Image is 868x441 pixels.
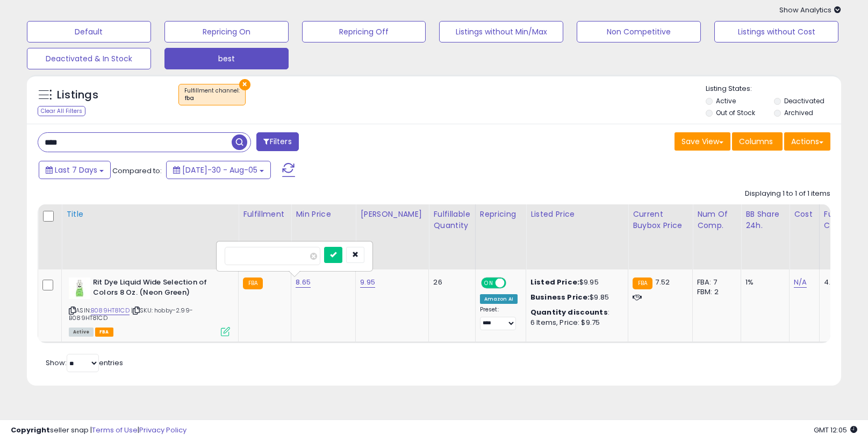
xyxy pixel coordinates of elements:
[243,278,263,289] small: FBA
[11,425,50,435] strong: Copyright
[504,279,521,288] span: OFF
[779,5,841,15] span: Show Analytics
[577,21,701,42] button: Non Competitive
[794,277,807,288] a: N/A
[92,425,138,435] a: Terms of Use
[732,132,783,151] button: Columns
[530,278,620,287] div: $9.95
[716,108,755,117] label: Out of Stock
[27,21,151,42] button: Default
[745,189,830,199] div: Displaying 1 to 1 of 1 items
[139,425,186,435] a: Privacy Policy
[530,318,620,328] div: 6 Items, Price: $9.75
[433,209,470,231] div: Fulfillable Quantity
[745,209,785,231] div: BB Share 24h.
[480,209,521,220] div: Repricing
[256,132,298,151] button: Filters
[57,88,98,103] h5: Listings
[697,278,733,287] div: FBA: 7
[675,132,730,151] button: Save View
[93,278,224,300] b: Rit Dye Liquid Wide Selection of Colors 8 Oz. (Neon Green)
[697,287,733,297] div: FBM: 2
[784,108,813,117] label: Archived
[824,278,862,287] div: 4.15
[530,293,620,302] div: $9.85
[182,165,257,175] span: [DATE]-30 - Aug-05
[745,278,781,287] div: 1%
[714,21,838,42] button: Listings without Cost
[164,21,289,42] button: Repricing On
[706,84,841,94] p: Listing States:
[296,277,311,288] a: 8.65
[480,294,518,304] div: Amazon AI
[824,209,865,231] div: Fulfillment Cost
[55,165,97,175] span: Last 7 Days
[27,48,151,69] button: Deactivated & In Stock
[530,308,620,317] div: :
[39,161,111,179] button: Last 7 Days
[633,278,652,289] small: FBA
[302,21,426,42] button: Repricing Off
[655,277,670,287] span: 7.52
[814,425,857,435] span: 2025-08-14 12:05 GMT
[716,96,736,105] label: Active
[239,79,250,90] button: ×
[633,209,688,231] div: Current Buybox Price
[243,209,286,220] div: Fulfillment
[11,425,186,436] div: seller snap | |
[480,306,518,330] div: Preset:
[739,136,773,147] span: Columns
[439,21,563,42] button: Listings without Min/Max
[164,48,289,69] button: best
[296,209,351,220] div: Min Price
[95,328,113,337] span: FBA
[697,209,736,231] div: Num of Comp.
[166,161,271,179] button: [DATE]-30 - Aug-05
[69,306,193,322] span: | SKU: hobby-2.99-B089HT81CD
[69,278,90,299] img: 313IuPzbOML._SL40_.jpg
[794,209,815,220] div: Cost
[530,277,579,287] b: Listed Price:
[91,306,130,315] a: B089HT81CD
[784,96,824,105] label: Deactivated
[784,132,830,151] button: Actions
[69,278,230,335] div: ASIN:
[482,279,496,288] span: ON
[360,209,424,220] div: [PERSON_NAME]
[38,106,85,116] div: Clear All Filters
[360,277,375,288] a: 9.95
[433,278,467,287] div: 26
[46,358,123,368] span: Show: entries
[184,87,240,103] span: Fulfillment channel :
[184,95,240,102] div: fba
[530,292,590,302] b: Business Price:
[530,209,623,220] div: Listed Price
[69,328,94,337] span: All listings currently available for purchase on Amazon
[112,166,162,176] span: Compared to:
[530,307,608,317] b: Quantity discounts
[66,209,234,220] div: Title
